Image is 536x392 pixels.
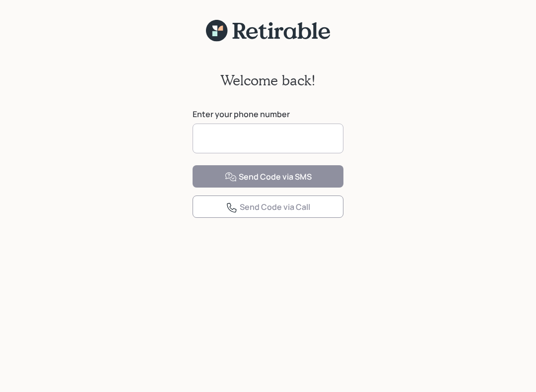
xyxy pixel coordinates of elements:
h2: Welcome back! [220,72,316,89]
button: Send Code via Call [193,196,343,218]
button: Send Code via SMS [193,165,343,188]
div: Send Code via SMS [225,171,312,183]
div: Send Code via Call [226,201,310,213]
label: Enter your phone number [193,109,343,120]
